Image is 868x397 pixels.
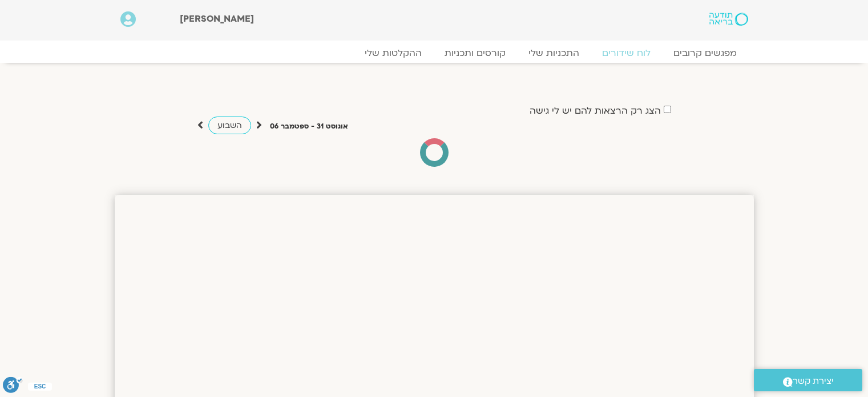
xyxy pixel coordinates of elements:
[120,47,748,59] nav: Menu
[208,117,251,134] a: השבוע
[353,47,433,59] a: ההקלטות שלי
[433,47,517,59] a: קורסים ותכניות
[530,106,661,116] label: הצג רק הרצאות להם יש לי גישה
[270,121,348,133] p: אוגוסט 31 - ספטמבר 06
[591,47,662,59] a: לוח שידורים
[217,120,242,131] span: השבוע
[793,374,834,389] span: יצירת קשר
[754,369,862,391] a: יצירת קשר
[180,13,254,25] span: [PERSON_NAME]
[662,47,748,59] a: מפגשים קרובים
[517,47,591,59] a: התכניות שלי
